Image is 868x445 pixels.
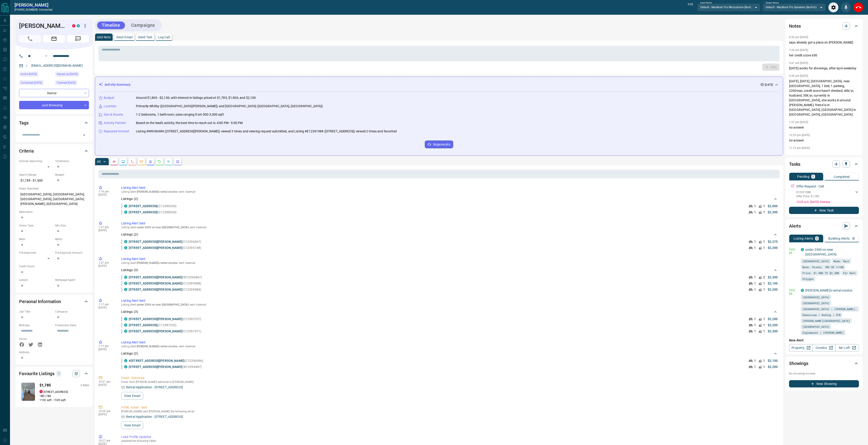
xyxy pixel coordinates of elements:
[789,360,808,367] h2: Showings
[99,80,779,89] div: Activity Summary[DATE]
[21,383,35,401] img: Favourited listing
[763,210,765,215] p: 1
[129,359,184,362] a: #[STREET_ADDRESS][PERSON_NAME]
[55,159,89,163] p: Timeframe:
[121,230,778,239] div: Listings: (2)
[754,204,756,209] p: 1
[768,246,778,250] p: $2,200
[98,380,114,383] p: 10:31 am
[789,151,859,156] p: no answer
[98,264,114,267] p: [DATE]
[124,317,127,321] div: condos.ca
[796,184,824,189] p: Offer Request - Call
[697,3,760,11] div: Default - MacBook Pro Microphone (Built-in)
[127,22,160,29] button: Campaigns
[19,35,41,42] span: Call
[796,190,819,194] p: E12391988
[124,288,127,291] div: condos.ca
[763,204,765,209] p: 1
[129,282,182,285] a: [STREET_ADDRESS][PERSON_NAME]
[768,281,778,286] p: $2,100
[158,36,170,39] p: Log Call
[768,210,778,215] p: $2,300
[789,40,859,45] p: says already got a place on [PERSON_NAME]
[763,323,765,328] p: 1
[129,288,182,291] a: [STREET_ADDRESS][PERSON_NAME]
[19,191,89,208] p: [GEOGRAPHIC_DATA], [GEOGRAPHIC_DATA], [GEOGRAPHIC_DATA], [GEOGRAPHIC_DATA][PERSON_NAME], [GEOGRAP...
[801,289,804,292] div: condos.ca
[104,104,116,109] p: Location
[19,80,53,87] div: Wed Sep 10 2025
[763,246,765,250] p: 1
[149,160,152,163] svg: Listing Alerts
[789,66,859,71] p: [DATE] works for showings, after 6pm weekday
[789,344,812,351] a: Property
[789,247,798,251] p: Daily
[39,394,89,398] p: 1 BD | 1 BA
[129,329,201,334] p: (C12391971)
[789,372,859,376] p: No showings booked
[15,2,52,8] h2: [PERSON_NAME]
[19,251,53,255] p: Pre-Approved:
[789,222,801,230] h2: Alerts
[98,345,114,348] p: 1:17 pm
[129,287,201,292] p: (C12395484)
[19,187,89,191] p: Areas Searched:
[58,371,60,376] p: 1
[768,239,778,244] p: $2,275
[802,330,844,335] span: Englemount | [PERSON_NAME]
[828,2,838,12] div: Audio Settings
[55,278,89,282] p: Mortgage Agent:
[121,435,778,439] p: Lead Profile Updated
[121,410,778,413] p: [PERSON_NAME] sent [PERSON_NAME] the following email
[19,119,28,126] h2: Tags
[98,261,114,264] p: 1:21 pm
[19,173,53,177] p: Search Range:
[789,121,808,124] p: 1:57 pm [DATE]
[763,239,765,244] p: 1
[55,323,89,327] p: Possession Date:
[124,323,127,327] div: condos.ca
[121,405,778,410] p: HTML Email - Sent
[768,287,778,292] p: $2,200
[44,53,49,59] button: Open
[19,264,89,268] p: Credit Score:
[55,251,89,255] p: Pre-Approval Amount:
[789,22,801,30] h2: Notes
[789,160,800,168] h2: Tasks
[167,160,170,163] svg: Opportunities
[19,177,53,184] p: $1,785 - $1,900
[124,365,127,368] div: condos.ca
[789,134,810,137] p: 12:55 pm [DATE]
[768,323,778,328] p: $2,200
[754,365,756,369] p: 1
[802,295,829,299] span: [GEOGRAPHIC_DATA]
[98,303,114,306] p: 1:17 pm
[789,61,808,65] p: 3:41 pm [DATE]
[789,288,798,292] p: Daily
[129,240,182,243] a: [STREET_ADDRESS][PERSON_NAME]
[789,292,792,295] svg: Email
[121,380,778,384] p: Email from [PERSON_NAME] delivered to [PERSON_NAME]
[763,358,765,363] p: 1
[19,278,53,282] p: Lawyer:
[129,281,201,286] p: (C12395988)
[25,64,28,67] svg: Email Valid
[754,246,756,250] p: 1
[19,298,61,305] h2: Personal Information
[812,344,836,351] a: Condos
[55,237,89,241] p: Baths:
[768,204,778,209] p: $2,000
[57,80,76,85] span: Claimed [DATE]
[97,22,125,29] button: Timeline
[15,8,52,12] p: [PHONE_NUMBER] -
[129,239,201,244] p: (C12396067)
[129,323,177,328] p: (C12387233)
[126,414,183,419] p: Rental Application - [STREET_ADDRESS]
[121,160,125,163] svg: Lead Browsing Activity
[121,376,778,380] p: Email - Delivered
[81,132,87,138] button: Open
[765,83,773,87] p: [DATE]
[762,3,826,11] div: Default - MacBook Pro Speakers (Built-in)
[136,121,243,125] p: Based on the lead's activity, the best time to reach out is: 4:00 PM - 5:00 PM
